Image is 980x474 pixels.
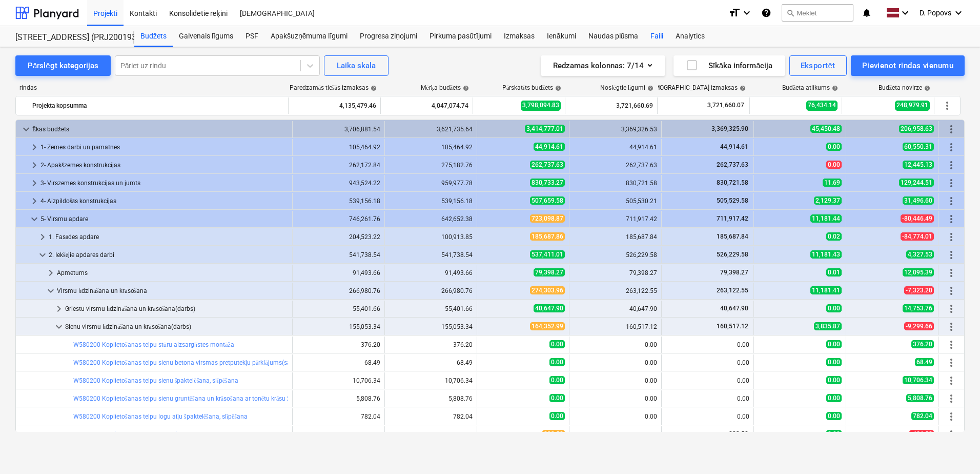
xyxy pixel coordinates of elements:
span: keyboard_arrow_down [53,321,65,333]
span: 31,496.60 [903,196,934,205]
span: Vairāk darbību [945,357,957,369]
span: Vairāk darbību [945,321,957,333]
div: 262,737.63 [574,162,657,169]
span: 11,181.44 [810,214,842,223]
span: 44,914.61 [534,143,565,151]
div: 105,464.92 [297,144,380,151]
span: 11,181.41 [810,286,842,294]
span: 3,369,325.90 [710,125,749,132]
a: Apakšuzņēmuma līgumi [264,26,354,47]
div: Apmetums [57,265,288,281]
span: 2,129.37 [814,196,842,205]
span: 68.49 [915,358,934,366]
div: PSF [239,26,264,47]
button: Pārslēgt kategorijas [15,55,111,76]
div: Virsmu līdzināšana un krāsošana [57,283,288,299]
a: Analytics [669,26,711,47]
span: 507,659.58 [530,196,565,205]
div: Sienu virsmu līdzināšana un krāsošana(darbs) [65,319,288,335]
div: 55,401.66 [389,305,473,312]
a: Faili [644,26,669,47]
span: 185,687.84 [716,233,749,240]
span: Vairāk darbību [945,195,957,207]
div: 3,721,660.69 [569,97,653,114]
span: help [830,85,838,91]
div: Ēkas budžets [32,121,288,137]
span: 129,244.51 [899,179,934,187]
span: 723,098.87 [530,214,565,223]
span: 40,647.90 [534,304,565,312]
span: Vairāk darbību [945,231,957,243]
a: Progresa ziņojumi [354,26,423,47]
span: 60,550.31 [903,143,934,151]
span: 5,808.76 [906,394,934,402]
span: -426.52 [909,430,934,438]
a: Galvenais līgums [173,26,239,47]
div: [DEMOGRAPHIC_DATA] izmaksas [645,84,746,92]
a: Ienākumi [541,26,582,47]
span: 830,733.27 [530,179,565,187]
div: 68.49 [389,359,473,366]
div: 68.49 [297,359,380,366]
span: help [369,85,377,91]
span: 0.00 [549,412,565,420]
span: 833.50 [728,430,749,438]
span: 0.00 [549,340,565,348]
span: -80,446.49 [901,214,934,223]
div: 539,156.18 [297,197,380,205]
span: -7,323.20 [904,286,934,294]
span: Vairāk darbību [945,141,957,153]
div: 40,647.90 [574,305,657,312]
div: 959,977.78 [389,180,473,187]
div: 204,523.22 [297,233,380,241]
div: 376.20 [389,341,473,348]
div: Mērķa budžets [421,84,469,92]
button: Pievienot rindas vienumu [851,55,965,76]
div: 541,738.54 [389,251,473,259]
div: Projekta kopsumma [32,97,284,114]
span: 833.50 [542,430,565,438]
div: 2. Iekšējie apdares darbi [49,247,288,263]
a: W580200 Koplietošanas telpu logu aiļu špaktelēšana, slīpēšana [73,413,248,420]
span: 11.69 [823,179,842,187]
div: 275,182.76 [389,162,473,169]
span: 44,914.61 [719,143,749,150]
button: Meklēt [782,4,853,22]
div: [STREET_ADDRESS] (PRJ2001931) 2601882 [15,32,122,43]
div: 0.00 [666,359,749,366]
div: 3,621,735.64 [389,126,473,133]
span: 164,352.99 [530,322,565,330]
div: rindas [15,84,289,92]
div: 0.00 [574,359,657,366]
span: Vairāk darbību [945,410,957,423]
span: Vairāk darbību [945,285,957,297]
div: 3,706,881.54 [297,126,380,133]
span: 14,753.76 [903,304,934,312]
div: Paredzamās tiešās izmaksas [290,84,377,92]
i: format_size [728,7,741,19]
div: Noslēgtie līgumi [600,84,654,92]
span: 0.00 [826,412,842,420]
span: Vairāk darbību [941,100,953,112]
span: help [922,85,930,91]
div: 539,156.18 [389,197,473,205]
div: 266,980.76 [389,287,473,294]
span: 0.00 [549,376,565,384]
span: 160,517.12 [716,323,749,330]
span: keyboard_arrow_right [36,231,49,243]
div: 526,229.58 [574,251,657,259]
span: 12,095.39 [903,268,934,276]
span: keyboard_arrow_down [20,123,32,135]
div: 830,721.58 [574,180,657,187]
button: Laika skala [324,55,389,76]
div: 91,493.66 [389,269,473,276]
span: 185,687.86 [530,232,565,241]
span: 0.00 [826,161,842,169]
a: W580200 Koplietošanas telpu stūru aizsarglīstes montāža [73,341,234,348]
div: 79,398.27 [574,269,657,276]
i: keyboard_arrow_down [952,7,965,19]
div: 160,517.12 [574,323,657,330]
span: Vairāk darbību [945,159,957,171]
